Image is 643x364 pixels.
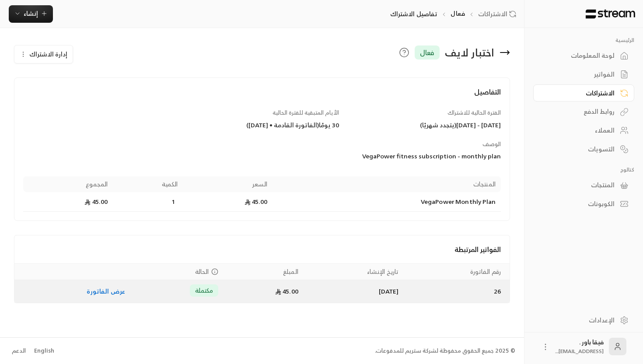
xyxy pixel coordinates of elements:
[533,84,634,101] a: الاشتراكات
[113,176,183,192] th: الكمية
[224,264,303,280] th: المبلغ
[544,181,615,189] div: المنتجات
[304,280,404,303] td: [DATE]
[390,10,438,18] p: تفاصيل الاشتراك
[533,166,634,173] p: كتالوج
[23,192,113,212] td: 45.00
[544,70,615,79] div: الفواتير
[544,126,615,135] div: العملاء
[451,8,465,19] a: فعال
[533,196,634,213] a: الكوبونات
[533,311,634,329] a: الإعدادات
[23,87,501,106] h4: التفاصيل
[273,192,501,212] td: VegaPower Monthly Plan
[14,45,73,63] button: إدارة الاشتراك
[9,5,53,23] button: إنشاء
[447,108,501,118] span: الفترة الحالية للاشتراك
[390,9,520,18] nav: breadcrumb
[14,263,510,303] table: Payments
[9,343,28,359] a: الدعم
[183,176,273,192] th: السعر
[482,139,501,149] span: الوصف
[404,280,510,303] td: 26
[23,176,113,192] th: المجموع
[24,8,38,19] span: إنشاء
[34,346,54,355] div: English
[533,140,634,157] a: التسويات
[273,108,339,118] span: الأيام المتبقية للفترة الحالية
[533,103,634,120] a: روابط الدفع
[347,121,501,129] div: [DATE] - [DATE] ( يتجدد شهريًا )
[533,66,634,83] a: الفواتير
[266,152,501,161] div: VegaPower fitness subscription - monthly plan
[420,47,434,58] span: فعال
[544,199,615,208] div: الكوبونات
[169,197,178,206] span: 1
[533,177,634,194] a: المنتجات
[544,107,615,116] div: روابط الدفع
[304,264,404,280] th: تاريخ الإنشاء
[404,264,510,280] th: رقم الفاتورة
[533,37,634,44] p: الرئيسية
[23,176,501,212] table: Products
[185,121,339,129] div: 30 يومًا ( الفاتورة القادمة • [DATE] )
[478,10,520,18] a: الاشتراكات
[224,280,303,303] td: 45.00
[555,338,604,355] div: فيقا باور .
[544,316,615,325] div: الإعدادات
[273,176,501,192] th: المنتجات
[29,49,67,59] span: إدارة الاشتراك
[533,47,634,64] a: لوحة المعلومات
[544,51,615,60] div: لوحة المعلومات
[375,346,515,355] div: © 2025 جميع الحقوق محفوظة لشركة ستريم للمدفوعات.
[533,122,634,139] a: العملاء
[195,266,209,277] span: الحالة
[544,89,615,98] div: الاشتراكات
[445,45,494,59] div: اختبار لايف
[585,9,636,19] img: Logo
[555,346,604,356] span: [EMAIL_ADDRESS]....
[23,244,501,255] h4: الفواتير المرتبطة
[195,286,213,295] span: مكتملة
[87,286,125,297] a: عرض الفاتورة
[183,192,273,212] td: 45.00
[544,145,615,154] div: التسويات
